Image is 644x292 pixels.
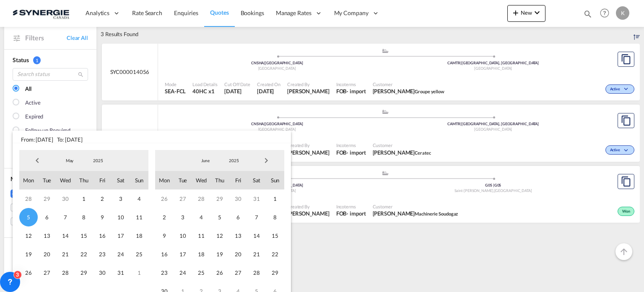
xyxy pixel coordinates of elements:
[38,171,56,189] span: Tue
[266,171,284,189] span: Sun
[13,131,291,143] span: From: [DATE] To: [DATE]
[85,158,112,163] span: 2025
[84,154,112,167] md-select: Year: 2025
[221,158,247,163] span: 2025
[192,158,219,163] span: June
[258,152,275,169] span: Next Month
[112,171,130,189] span: Sat
[130,171,148,189] span: Sun
[75,171,93,189] span: Thu
[192,171,210,189] span: Wed
[29,152,46,169] span: Previous Month
[210,171,229,189] span: Thu
[220,154,248,167] md-select: Year: 2025
[155,171,174,189] span: Mon
[229,171,247,189] span: Fri
[93,171,112,189] span: Fri
[174,171,192,189] span: Tue
[55,154,84,167] md-select: Month: May
[191,154,220,167] md-select: Month: June
[56,158,83,163] span: May
[247,171,266,189] span: Sat
[56,171,75,189] span: Wed
[19,171,38,189] span: Mon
